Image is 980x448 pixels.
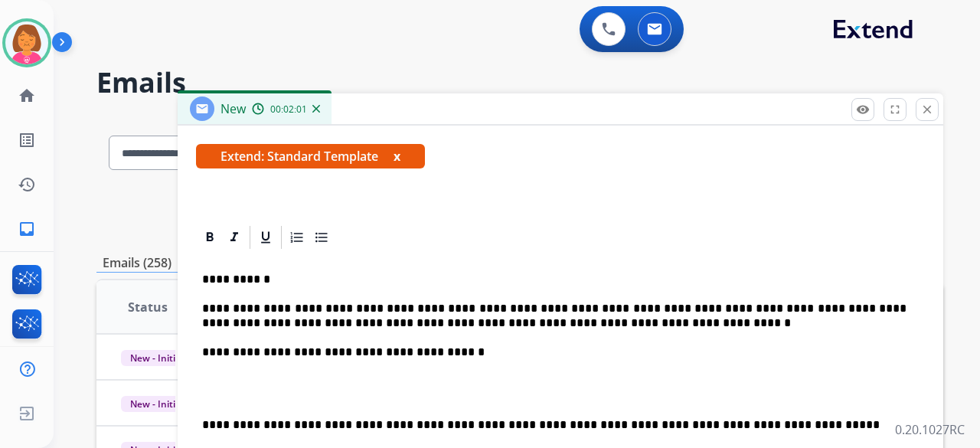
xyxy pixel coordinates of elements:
mat-icon: home [18,87,36,105]
mat-icon: history [18,175,36,194]
button: x [394,147,400,165]
mat-icon: fullscreen [888,103,902,116]
p: Emails (258) [96,253,178,273]
div: Bullet List [310,226,333,249]
div: Italic [223,226,246,249]
span: Status [128,298,168,316]
span: New - Initial [121,350,192,366]
img: avatar [5,21,48,64]
div: Underline [254,226,277,249]
span: Extend: Standard Template [196,144,425,168]
h2: Emails [96,67,943,98]
span: New - Initial [121,396,192,412]
div: Ordered List [286,226,309,249]
mat-icon: remove_red_eye [856,103,870,116]
p: 0.20.1027RC [895,420,965,439]
mat-icon: list_alt [18,131,36,149]
div: Bold [198,226,221,249]
span: New [220,100,246,117]
mat-icon: close [920,103,934,116]
span: 00:02:01 [270,103,307,116]
mat-icon: inbox [18,220,36,238]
